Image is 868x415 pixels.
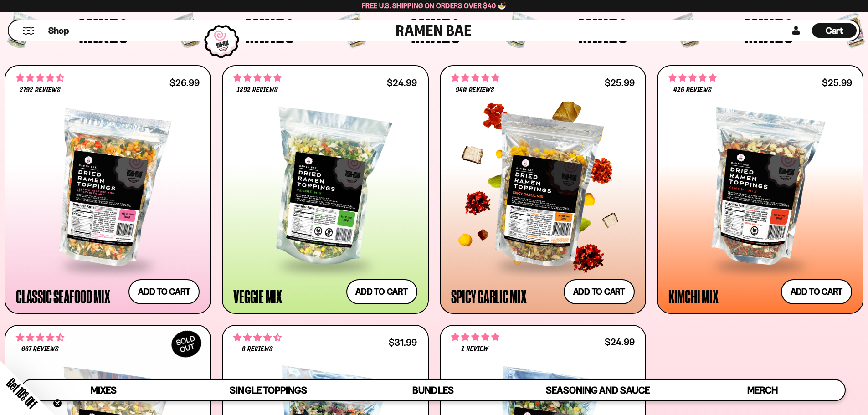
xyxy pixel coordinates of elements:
a: Shop [48,23,69,38]
button: Add to cart [128,279,200,304]
button: Add to cart [564,279,635,304]
div: SOLD OUT [167,325,206,362]
span: Get 10% Off [4,375,40,411]
span: 4.75 stars [451,72,499,84]
span: 4.62 stars [233,332,282,343]
div: $24.99 [387,78,417,87]
span: 426 reviews [673,87,712,94]
span: 4.68 stars [16,72,64,84]
span: 8 reviews [242,346,273,353]
span: Seasoning and Sauce [546,384,649,396]
span: Cart [826,25,843,36]
a: Cart [812,20,857,41]
a: 4.76 stars 1392 reviews $24.99 Veggie Mix Add to cart [222,65,428,314]
span: 2792 reviews [20,87,61,94]
a: Mixes [21,380,186,400]
div: $25.99 [822,78,852,87]
button: Mobile Menu Trigger [22,27,35,35]
a: Single Toppings [186,380,350,400]
span: 667 reviews [21,346,59,353]
a: 4.76 stars 426 reviews $25.99 Kimchi Mix Add to cart [657,65,863,314]
span: 4.76 stars [668,72,717,84]
span: Bundles [412,384,453,396]
button: Add to cart [346,279,417,304]
a: 4.75 stars 940 reviews $25.99 Spicy Garlic Mix Add to cart [440,65,646,314]
div: $25.99 [605,78,635,87]
span: 4.76 stars [233,72,282,84]
div: Kimchi Mix [668,288,719,304]
span: Shop [48,25,69,37]
div: Spicy Garlic Mix [451,288,527,304]
div: $26.99 [169,78,200,87]
button: Close teaser [53,399,62,408]
a: Seasoning and Sauce [515,380,680,400]
div: Classic Seafood Mix [16,288,110,304]
div: Veggie Mix [233,288,282,304]
span: 940 reviews [456,87,494,94]
a: Merch [680,380,845,400]
span: 5.00 stars [451,331,499,343]
span: Free U.S. Shipping on Orders over $40 🍜 [362,1,506,10]
button: Add to cart [781,279,852,304]
span: 4.64 stars [16,332,64,343]
span: 1 review [462,345,488,353]
div: $31.99 [389,338,417,347]
span: Mixes [91,384,117,396]
span: 1392 reviews [237,87,278,94]
span: Merch [747,384,778,396]
div: $24.99 [605,338,635,346]
span: Single Toppings [230,384,307,396]
a: 4.68 stars 2792 reviews $26.99 Classic Seafood Mix Add to cart [5,65,211,314]
a: Bundles [351,380,515,400]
